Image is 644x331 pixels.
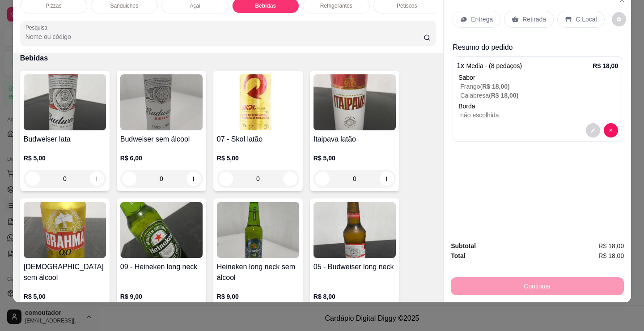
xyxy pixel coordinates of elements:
[217,202,299,258] img: product-image
[90,172,104,186] button: increase-product-quantity
[24,262,106,283] h4: [DEMOGRAPHIC_DATA] sem álcool
[320,2,352,9] p: Refrigerantes
[598,251,624,261] span: R$ 18,00
[458,102,618,111] p: Borda
[24,134,106,145] h4: Budweiser lata
[314,74,396,130] img: product-image
[24,202,106,258] img: product-image
[314,154,396,163] p: R$ 5,00
[186,172,201,186] button: increase-product-quantity
[120,154,203,163] p: R$ 6,00
[397,2,417,9] p: Petiscos
[219,172,233,186] button: decrease-product-quantity
[460,91,618,100] p: Calabresa (
[612,12,626,26] button: decrease-product-quantity
[314,202,396,258] img: product-image
[522,15,546,24] p: Retirada
[120,292,203,301] p: R$ 9,00
[25,172,40,186] button: decrease-product-quantity
[491,92,519,99] span: R$ 18,00 )
[46,2,61,9] p: Pizzas
[24,292,106,301] p: R$ 5,00
[604,123,618,138] button: decrease-product-quantity
[217,154,299,163] p: R$ 5,00
[20,53,436,64] p: Bebidas
[460,111,618,120] p: não escolhida
[380,172,394,186] button: increase-product-quantity
[120,202,203,258] img: product-image
[120,262,203,272] h4: 09 - Heineken long neck
[25,24,51,31] label: Pesquisa
[190,2,200,9] p: Açai
[217,74,299,130] img: product-image
[24,154,106,163] p: R$ 5,00
[217,262,299,283] h4: Heineken long neck sem álcool
[453,42,622,53] p: Resumo do pedido
[451,252,465,259] strong: Total
[217,134,299,145] h4: 07 - Skol latão
[25,32,424,41] input: Pesquisa
[598,241,624,251] span: R$ 18,00
[255,2,276,9] p: Bebidas
[593,61,618,70] p: R$ 18,00
[451,242,476,249] strong: Subtotal
[466,62,522,69] span: Media - (8 pedaços)
[457,60,522,71] p: 1 x
[458,73,618,82] div: Sabor
[122,172,136,186] button: decrease-product-quantity
[120,74,203,130] img: product-image
[217,292,299,301] p: R$ 9,00
[314,134,396,145] h4: Itaipava latão
[315,172,330,186] button: decrease-product-quantity
[460,82,618,91] p: Frango (
[586,123,600,138] button: decrease-product-quantity
[482,83,510,90] span: R$ 18,00 )
[471,15,493,24] p: Entrega
[314,292,396,301] p: R$ 8,00
[576,15,597,24] p: C.Local
[110,2,138,9] p: Sanduiches
[283,172,297,186] button: increase-product-quantity
[24,74,106,130] img: product-image
[314,262,396,272] h4: 05 - Budweiser long neck
[120,134,203,145] h4: Budweiser sem álcool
